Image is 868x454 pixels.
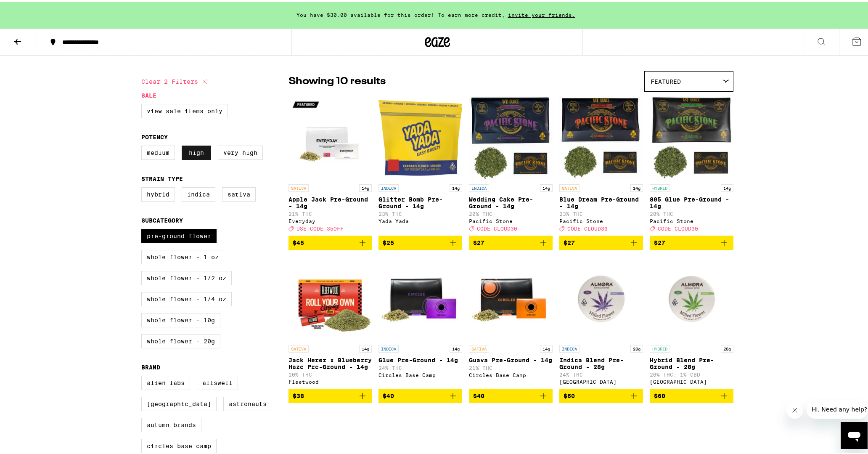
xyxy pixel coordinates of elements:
[141,437,217,451] label: Circles Base Camp
[197,374,238,388] label: Allswell
[559,370,643,376] p: 24% THC
[378,234,462,248] button: Add to bag
[473,391,484,398] span: $40
[469,234,553,248] button: Add to bag
[296,224,344,230] span: USE CODE 35OFF
[141,311,220,326] label: Whole Flower - 10g
[721,183,733,190] p: 14g
[288,94,372,178] img: Everyday - Apple Jack Pre-Ground - 14g
[650,355,733,369] p: Hybrid Blend Pre-Ground - 28g
[650,377,733,383] div: [GEOGRAPHIC_DATA]
[650,343,670,351] p: HYBRID
[378,183,399,190] p: INDICA
[469,217,553,222] div: Pacific Stone
[141,90,156,97] legend: Sale
[383,238,394,244] span: $25
[651,77,681,83] span: Featured
[650,255,733,387] a: Open page for Hybrid Blend Pre-Ground - 28g from Almora Farm
[630,183,643,190] p: 14g
[650,183,670,190] p: HYBRID
[378,210,462,215] p: 23% THC
[564,238,575,244] span: $27
[450,183,462,190] p: 14g
[650,194,733,208] p: 805 Glue Pre-Ground - 14g
[141,290,232,305] label: Whole Flower - 1/4 oz
[378,371,462,376] div: Circles Base Camp
[567,224,608,230] span: CODE CLOUD30
[559,194,643,208] p: Blue Dream Pre-Ground - 14g
[378,94,462,178] img: Yada Yada - Glitter Bomb Pre-Ground - 14g
[469,94,553,234] a: Open page for Wedding Cake Pre-Ground - 14g from Pacific Stone
[786,400,803,417] iframe: Close message
[141,215,183,222] legend: Subcategory
[559,255,643,339] img: Almora Farm - Indica Blend Pre-Ground - 28g
[293,391,304,398] span: $38
[650,217,733,222] div: Pacific Stone
[559,255,643,387] a: Open page for Indica Blend Pre-Ground - 28g from Almora Farm
[378,94,462,234] a: Open page for Glitter Bomb Pre-Ground - 14g from Yada Yada
[559,217,643,222] div: Pacific Stone
[378,217,462,222] div: Yada Yada
[288,183,309,190] p: SATIVA
[559,377,643,383] div: [GEOGRAPHIC_DATA]
[473,238,484,244] span: $27
[469,387,553,401] button: Add to bag
[141,132,168,139] legend: Potency
[141,174,183,181] legend: Strain Type
[559,94,643,234] a: Open page for Blue Dream Pre-Ground - 14g from Pacific Stone
[288,210,372,215] p: 21% THC
[378,364,462,369] p: 24% THC
[477,224,517,230] span: CODE CLOUD30
[293,238,304,244] span: $45
[469,255,553,387] a: Open page for Guava Pre-Ground - 14g from Circles Base Camp
[288,387,372,401] button: Add to bag
[288,255,372,387] a: Open page for Jack Herer x Blueberry Haze Pre-Ground - 14g from Fleetwood
[288,94,372,234] a: Open page for Apple Jack Pre-Ground - 14g from Everyday
[559,210,643,215] p: 23% THC
[288,234,372,248] button: Add to bag
[841,420,868,447] iframe: Button to launch messaging window
[359,343,372,351] p: 14g
[721,343,733,351] p: 28g
[288,370,372,376] p: 20% THC
[559,183,580,190] p: SATIVA
[378,355,462,362] p: Glue Pre-Ground - 14g
[296,11,505,16] span: You have $30.00 available for this order! To earn more credit,
[378,255,462,387] a: Open page for Glue Pre-Ground - 14g from Circles Base Camp
[141,395,217,409] label: [GEOGRAPHIC_DATA]
[141,416,201,430] label: Autumn Brands
[288,217,372,222] div: Everyday
[650,255,733,339] img: Almora Farm - Hybrid Blend Pre-Ground - 28g
[378,194,462,208] p: Glitter Bomb Pre-Ground - 14g
[141,374,190,388] label: Alien Labs
[540,343,553,351] p: 14g
[654,238,665,244] span: $27
[540,183,553,190] p: 14g
[450,343,462,351] p: 14g
[288,377,372,383] div: Fleetwood
[378,387,462,401] button: Add to bag
[650,94,733,234] a: Open page for 805 Glue Pre-Ground - 14g from Pacific Stone
[559,343,580,351] p: INDICA
[141,144,175,158] label: Medium
[650,94,733,178] img: Pacific Stone - 805 Glue Pre-Ground - 14g
[182,144,211,158] label: High
[182,186,215,200] label: Indica
[218,144,263,158] label: Very High
[288,73,386,87] p: Showing 10 results
[378,343,399,351] p: INDICA
[141,186,175,200] label: Hybrid
[654,391,665,398] span: $60
[383,391,394,398] span: $40
[469,183,489,190] p: INDICA
[288,343,309,351] p: SATIVA
[141,248,224,263] label: Whole Flower - 1 oz
[469,355,553,362] p: Guava Pre-Ground - 14g
[288,355,372,369] p: Jack Herer x Blueberry Haze Pre-Ground - 14g
[141,362,160,369] legend: Brand
[650,210,733,215] p: 20% THC
[288,194,372,208] p: Apple Jack Pre-Ground - 14g
[469,364,553,369] p: 21% THC
[807,398,868,417] iframe: Message from company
